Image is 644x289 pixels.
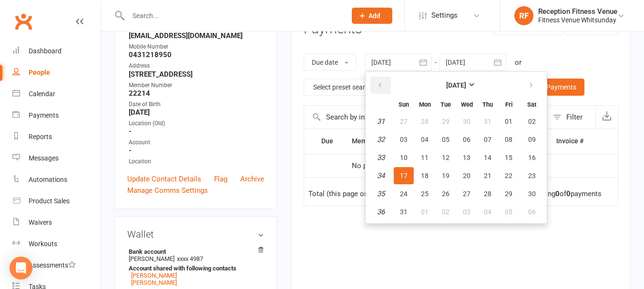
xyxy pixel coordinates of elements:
button: 16 [520,149,544,166]
span: 31 [484,118,491,125]
em: 34 [377,171,385,180]
a: [PERSON_NAME] [131,272,177,279]
span: 02 [528,118,536,125]
button: 01 [415,203,435,220]
div: Address [129,61,264,70]
div: Messages [29,154,59,162]
div: or [515,57,521,68]
span: 27 [463,190,470,198]
span: 05 [442,136,450,143]
div: Assessments [29,261,76,269]
button: 04 [415,131,435,148]
div: Location [129,157,264,166]
div: Reports [29,133,52,140]
span: 31 [400,208,408,216]
button: 05 [436,131,456,148]
a: Flag [214,173,227,185]
a: Dashboard [12,40,101,62]
div: Total (this page only): of [308,190,422,198]
div: Showing of payments [528,190,602,198]
span: 26 [442,190,450,198]
em: 33 [377,153,385,162]
div: Product Sales [29,197,70,205]
button: 06 [520,203,544,220]
em: 32 [377,135,385,144]
div: Location (Old) [129,119,264,128]
span: 17 [400,172,408,179]
span: 14 [484,154,491,161]
div: Filter [566,111,583,123]
button: 11 [415,149,435,166]
span: Add [368,12,380,20]
small: Friday [505,101,512,108]
span: 06 [463,136,470,143]
div: Automations [29,176,67,183]
span: 19 [442,172,450,179]
button: 04 [478,203,498,220]
span: 02 [442,208,450,216]
button: 03 [394,131,414,148]
button: 14 [478,149,498,166]
a: Automations [12,169,101,190]
strong: [DATE] [446,81,466,89]
span: 20 [463,172,470,179]
button: 31 [394,203,414,220]
button: 02 [520,113,544,130]
button: 09 [520,131,544,148]
span: 06 [528,208,536,216]
div: Open Intercom Messenger [10,257,32,279]
span: 21 [484,172,491,179]
button: 24 [394,185,414,202]
a: Workouts [12,233,101,255]
a: Archive [240,173,264,185]
span: 04 [421,136,429,143]
span: 11 [421,154,429,161]
button: 30 [520,185,544,202]
button: 26 [436,185,456,202]
div: Payments [29,111,59,119]
small: Monday [419,101,431,108]
h3: Payments [304,22,362,37]
strong: 0 [555,189,560,198]
div: Date of Birth [129,100,264,109]
span: 22 [505,172,512,179]
button: 23 [520,167,544,184]
span: 03 [463,208,470,216]
span: 10 [400,154,408,161]
strong: Bank account [129,248,259,255]
a: Reports [12,126,101,148]
button: Add [352,8,392,24]
button: 08 [499,131,519,148]
em: 31 [377,117,385,126]
div: Account [129,138,264,147]
span: 30 [528,190,536,198]
div: Workouts [29,240,57,248]
button: 29 [499,185,519,202]
em: 35 [377,189,385,198]
button: 02 [436,203,456,220]
strong: [STREET_ADDRESS] [129,70,264,79]
button: 13 [457,149,477,166]
a: Assessments [12,255,101,276]
small: Thursday [482,101,493,108]
small: Tuesday [440,101,451,108]
a: [PERSON_NAME] [131,279,177,286]
span: 04 [484,208,491,216]
span: xxxx 4987 [177,255,203,262]
button: 12 [436,149,456,166]
span: 08 [505,136,512,143]
button: 19 [436,167,456,184]
button: 03 [457,203,477,220]
a: Product Sales [12,190,101,212]
span: Settings [431,5,458,26]
span: 28 [421,118,429,125]
button: 27 [394,113,414,130]
th: Membership [348,129,417,153]
a: Manage Comms Settings [127,185,208,196]
span: 03 [400,136,408,143]
span: 18 [421,172,429,179]
a: Messages [12,148,101,169]
a: Waivers [12,212,101,233]
button: 06 [457,131,477,148]
span: 29 [442,118,450,125]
